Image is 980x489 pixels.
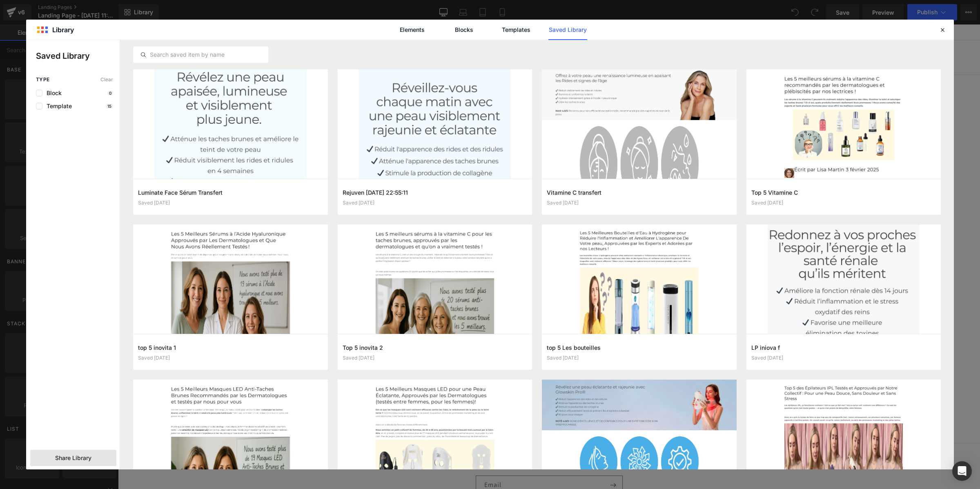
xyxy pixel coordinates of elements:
[199,233,663,239] p: or Drag & Drop elements from left sidebar
[297,24,328,42] a: Contact
[199,111,663,120] p: Start building your page
[343,200,528,206] div: Saved [DATE]
[952,461,972,481] div: Open Intercom Messenger
[203,25,233,41] a: Tessa
[547,343,732,352] h3: top 5 Les bouteilles
[547,188,732,197] h3: Vitamine C transfert
[106,104,113,109] p: 15
[138,200,323,206] div: Saved [DATE]
[751,343,936,352] h3: LP iniova f
[548,20,587,40] a: Saved Library
[393,20,432,40] a: Elements
[751,200,936,206] div: Saved [DATE]
[207,433,656,443] h2: Subscribe to our emails
[394,210,468,227] a: Explore Template
[55,454,91,462] span: Share Library
[404,4,458,11] span: Welcome to our store
[267,24,297,42] a: Catalog
[138,188,323,197] h3: Luminate Face Sérum Transfert
[343,355,528,361] div: Saved [DATE]
[497,20,535,40] a: Templates
[751,188,936,197] h3: Top 5 Vitamine C
[42,103,72,109] span: Template
[547,200,732,206] div: Saved [DATE]
[134,50,268,60] input: Search saved item by name
[100,77,113,82] span: Clear
[272,29,292,37] span: Catalog
[138,355,323,361] div: Saved [DATE]
[547,355,732,361] div: Saved [DATE]
[207,27,230,40] span: Tessa
[36,50,120,62] p: Saved Library
[343,343,528,352] h3: Top 5 inovita 2
[486,451,504,470] button: Subscribe
[604,24,621,42] summary: Search
[138,343,323,352] h3: top 5 inovita 1
[751,355,936,361] div: Saved [DATE]
[343,188,528,197] h3: Rejuven [DATE] 22:55:11
[36,77,50,82] span: Type
[42,90,62,96] span: Block
[302,29,323,37] span: Contact
[246,29,262,37] span: Home
[358,451,504,470] input: Email
[445,20,483,40] a: Blocks
[107,91,113,96] p: 0
[241,24,267,42] a: Home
